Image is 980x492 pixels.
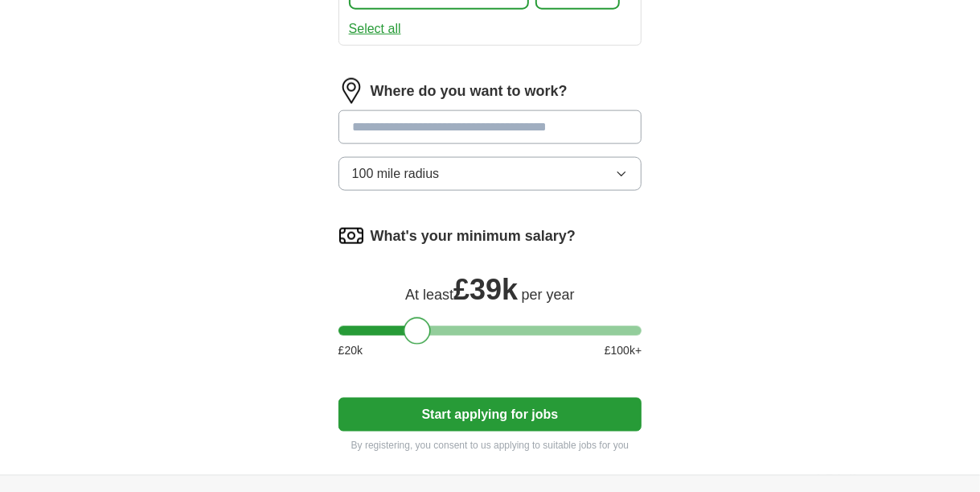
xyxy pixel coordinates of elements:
[371,81,568,102] label: Where do you want to work?
[338,438,642,453] p: By registering, you consent to us applying to suitable jobs for you
[338,78,364,104] img: location.png
[371,225,576,247] label: What's your minimum salary?
[338,342,363,359] span: £ 20 k
[338,157,642,191] button: 100 mile radius
[338,223,364,249] img: salary.png
[605,342,642,359] span: £ 100 k+
[349,19,401,39] button: Select all
[405,287,453,303] span: At least
[453,273,518,306] span: £ 39k
[338,398,642,432] button: Start applying for jobs
[522,287,575,303] span: per year
[352,164,440,184] span: 100 mile radius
